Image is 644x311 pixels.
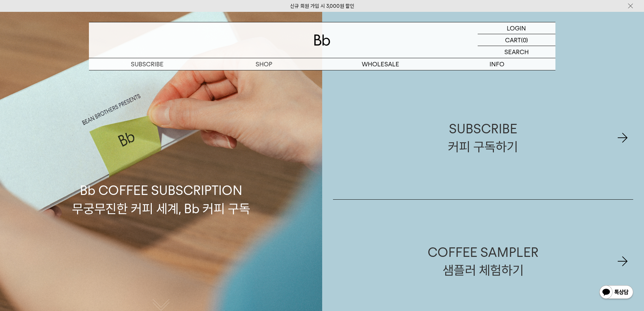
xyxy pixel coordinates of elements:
p: LOGIN [507,22,526,34]
a: SUBSCRIBE커피 구독하기 [333,76,634,199]
p: (0) [521,34,528,46]
a: SHOP [206,58,322,70]
a: SUBSCRIBE [89,58,206,70]
a: CART (0) [478,34,555,46]
p: SEARCH [504,46,529,58]
p: WHOLESALE [322,58,439,70]
div: COFFEE SAMPLER 샘플러 체험하기 [428,243,539,279]
a: LOGIN [478,22,555,34]
p: CART [505,34,521,46]
div: SUBSCRIBE 커피 구독하기 [448,120,518,156]
img: 로고 [314,35,330,46]
p: Bb COFFEE SUBSCRIPTION 무궁무진한 커피 세계, Bb 커피 구독 [72,117,250,217]
a: 신규 회원 가입 시 3,000원 할인 [290,3,354,9]
img: 카카오톡 채널 1:1 채팅 버튼 [599,285,634,301]
p: INFO [439,58,555,70]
